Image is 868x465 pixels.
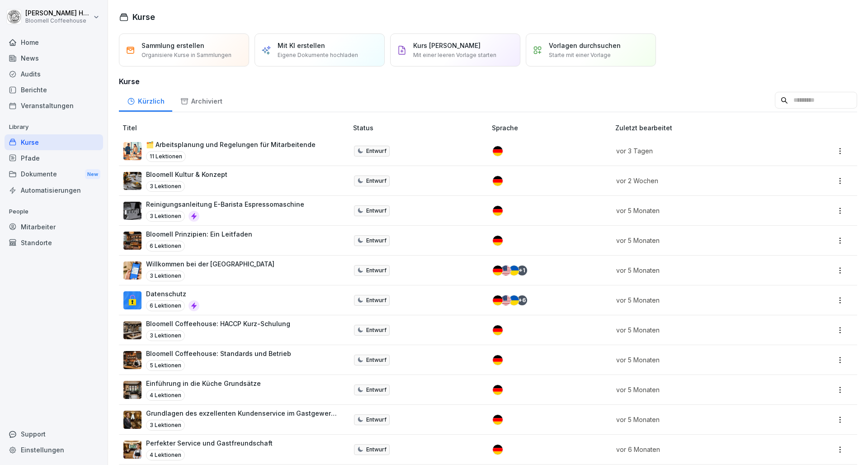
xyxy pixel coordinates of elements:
img: l14nws3vod1i6i6cdyd8dbwo.png [123,441,142,459]
a: Audits [5,66,103,82]
p: Bloomell Coffeehouse: Standards und Betrieb [146,349,291,358]
p: [PERSON_NAME] Häfeli [25,9,91,17]
p: vor 5 Monaten [616,355,784,365]
p: Einführung in die Küche Grundsätze [146,379,261,388]
a: News [5,50,103,66]
p: Starte mit einer Vorlage [549,51,611,59]
p: 3 Lektionen [146,181,185,192]
a: Pfade [5,150,103,166]
p: Mit KI erstellen [278,41,325,50]
p: Entwurf [366,237,387,245]
img: de.svg [493,445,503,455]
p: Willkommen bei der [GEOGRAPHIC_DATA] [146,259,274,269]
div: Einstellungen [5,442,103,458]
p: 6 Lektionen [146,241,185,251]
h3: Kurse [119,76,857,87]
p: Datenschutz [146,289,199,299]
p: 🗂️ Arbeitsplanung und Regelungen für Mitarbeitende [146,140,316,149]
p: vor 3 Tagen [616,146,784,156]
p: vor 6 Monaten [616,445,784,454]
h1: Kurse [132,11,155,23]
p: vor 2 Wochen [616,176,784,185]
img: de.svg [493,325,503,335]
p: Organisiere Kurse in Sammlungen [142,51,231,59]
p: Entwurf [366,177,387,185]
p: People [5,204,103,219]
p: Entwurf [366,386,387,394]
p: 3 Lektionen [146,270,185,281]
img: i2ewuajgk6mb5cci9lshzj3e.png [123,381,142,399]
img: de.svg [493,295,503,305]
a: Veranstaltungen [5,98,103,114]
p: 6 Lektionen [146,300,185,311]
p: vor 5 Monaten [616,325,784,335]
img: eo8qo4qqrqmsp4ewjrc8hr4j.png [123,232,142,250]
p: vor 5 Monaten [616,415,784,424]
img: ua.svg [509,295,519,305]
a: Kürzlich [119,89,172,112]
p: Entwurf [366,147,387,155]
p: 3 Lektionen [146,420,185,431]
div: Home [5,34,103,50]
p: Entwurf [366,416,387,424]
div: Kurse [5,134,103,150]
a: Mitarbeiter [5,219,103,235]
p: Kurs [PERSON_NAME] [413,41,481,50]
img: de.svg [493,206,503,216]
p: vor 5 Monaten [616,236,784,245]
p: Eigene Dokumente hochladen [278,51,358,59]
p: 3 Lektionen [146,211,185,222]
a: Automatisierungen [5,182,103,198]
img: xh3bnih80d1pxcetv9zsuevg.png [123,261,142,280]
p: Entwurf [366,296,387,304]
p: 4 Lektionen [146,390,185,401]
img: us.svg [501,266,511,275]
p: Entwurf [366,207,387,215]
p: 11 Lektionen [146,151,186,162]
img: de.svg [493,176,503,186]
img: us.svg [501,295,511,305]
a: Berichte [5,82,103,98]
p: Entwurf [366,326,387,334]
p: Bloomell Coffeehouse [25,18,91,24]
p: Sprache [492,123,612,133]
a: Standorte [5,235,103,251]
p: vor 5 Monaten [616,295,784,305]
img: de.svg [493,415,503,425]
div: + 1 [517,266,527,275]
p: Bloomell Kultur & Konzept [146,170,227,179]
img: yc3b22varyw5x435rjwgs4zo.png [123,172,142,190]
p: vor 5 Monaten [616,266,784,275]
p: Entwurf [366,446,387,454]
p: Bloomell Prinzipien: Ein Leitfaden [146,229,252,239]
p: vor 5 Monaten [616,206,784,215]
img: xacjj5awa8ajrl2g9zhi2804.png [123,411,142,429]
div: Dokumente [5,166,103,183]
p: 5 Lektionen [146,360,185,371]
img: gp1n7epbxsf9lzaihqn479zn.png [123,291,142,309]
img: de.svg [493,146,503,156]
img: cvs1r6kqsum1bodtczwfnmtv.png [123,351,142,369]
div: New [85,169,100,180]
p: Status [353,123,488,133]
p: Perfekter Service und Gastfreundschaft [146,438,273,448]
img: de.svg [493,355,503,365]
a: DokumenteNew [5,166,103,183]
p: 3 Lektionen [146,330,185,341]
p: Vorlagen durchsuchen [549,41,621,50]
img: de.svg [493,236,503,246]
img: ua.svg [509,266,519,275]
div: Archiviert [172,89,230,112]
p: Titel [123,123,349,133]
p: Zuletzt bearbeitet [615,123,795,133]
p: Entwurf [366,266,387,275]
p: vor 5 Monaten [616,385,784,394]
p: Mit einer leeren Vorlage starten [413,51,496,59]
